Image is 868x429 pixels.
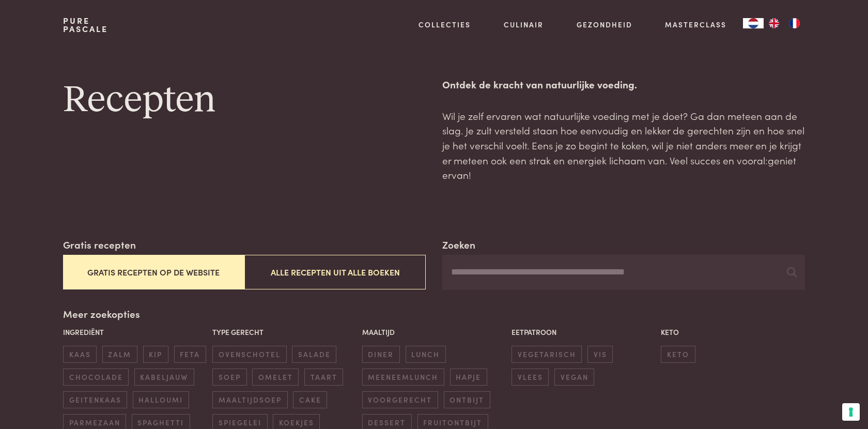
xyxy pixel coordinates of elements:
[212,327,357,338] p: Type gerecht
[63,237,136,252] label: Gratis recepten
[133,391,189,408] span: halloumi
[63,346,97,363] span: kaas
[442,237,475,252] label: Zoeken
[419,19,471,30] a: Collecties
[764,18,805,28] ul: Language list
[102,346,137,363] span: zalm
[784,18,805,28] a: FR
[212,369,246,386] span: soep
[362,369,444,386] span: meeneemlunch
[304,369,343,386] span: taart
[134,369,194,386] span: kabeljauw
[252,369,299,386] span: omelet
[174,346,206,363] span: feta
[63,255,244,289] button: Gratis recepten op de website
[406,346,446,363] span: lunch
[743,18,764,28] div: Language
[63,391,127,408] span: geitenkaas
[63,17,108,33] a: PurePascale
[587,346,613,363] span: vis
[743,18,764,28] a: NL
[212,346,286,363] span: ovenschotel
[442,109,805,182] p: Wil je zelf ervaren wat natuurlijke voeding met je doet? Ga dan meteen aan de slag. Je zult verst...
[512,369,549,386] span: vlees
[293,391,327,408] span: cake
[512,346,582,363] span: vegetarisch
[212,391,287,408] span: maaltijdsoep
[442,77,637,91] strong: Ontdek de kracht van natuurlijke voeding.
[661,327,805,338] p: Keto
[665,19,726,30] a: Masterclass
[743,18,805,28] aside: Language selected: Nederlands
[661,346,695,363] span: keto
[577,19,632,30] a: Gezondheid
[292,346,336,363] span: salade
[764,18,784,28] a: EN
[504,19,544,30] a: Culinair
[63,369,129,386] span: chocolade
[512,327,656,338] p: Eetpatroon
[63,77,426,124] h1: Recepten
[63,327,207,338] p: Ingrediënt
[362,327,506,338] p: Maaltijd
[362,391,438,408] span: voorgerecht
[450,369,487,386] span: hapje
[842,403,860,421] button: Uw voorkeuren voor toestemming voor trackingtechnologieën
[554,369,594,386] span: vegan
[143,346,168,363] span: kip
[444,391,490,408] span: ontbijt
[362,346,400,363] span: diner
[244,255,426,289] button: Alle recepten uit alle boeken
